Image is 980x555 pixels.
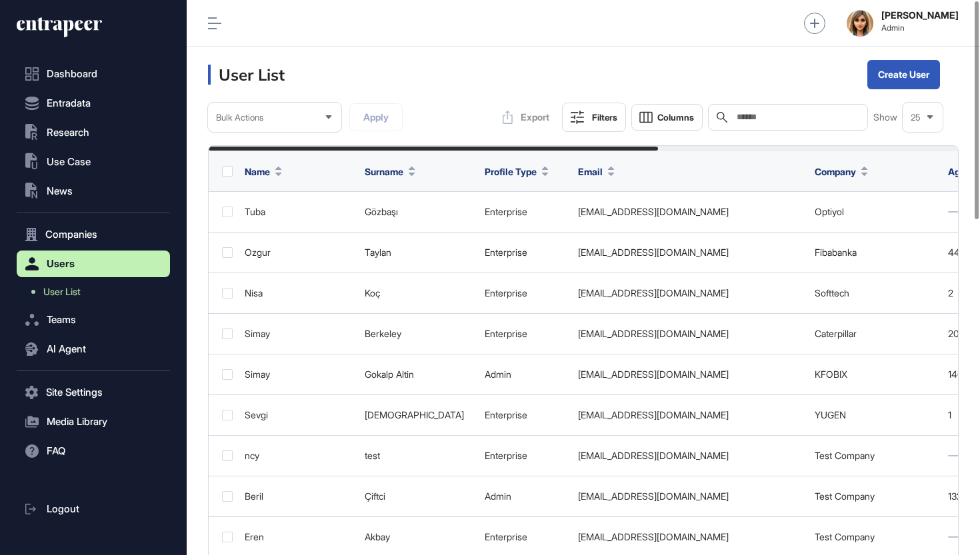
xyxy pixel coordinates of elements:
button: Media Library [17,408,170,435]
a: Test Company [815,450,875,461]
div: Nisa [245,288,351,298]
span: Bulk Actions [216,113,263,123]
button: Teams [17,306,170,333]
span: AI Agent [47,344,86,354]
button: Entradata [17,90,170,117]
button: Filters [562,103,626,132]
span: Email [578,165,603,179]
button: Company [815,165,868,179]
a: Optiyol [815,206,844,217]
div: [EMAIL_ADDRESS][DOMAIN_NAME] [578,207,801,217]
span: Companies [45,229,97,240]
a: KFOBIX [815,368,847,380]
div: [EMAIL_ADDRESS][DOMAIN_NAME] [578,532,801,542]
span: Company [815,165,856,179]
a: Test Company [815,531,875,542]
div: Sevgi [245,410,351,420]
div: Çiftci [365,491,471,502]
div: ncy [245,450,351,461]
span: 25 [911,113,921,123]
span: Teams [47,314,76,325]
span: Columns [657,113,694,123]
div: admin [485,491,565,502]
button: Columns [631,104,703,131]
div: [EMAIL_ADDRESS][DOMAIN_NAME] [578,369,801,380]
div: Akbay [365,532,471,542]
div: test [365,450,471,461]
span: Dashboard [47,69,97,79]
div: Tuba [245,207,351,217]
button: Profile Type [485,165,549,179]
button: Users [17,251,170,277]
button: Email [578,165,615,179]
button: Export [495,104,557,131]
div: [EMAIL_ADDRESS][DOMAIN_NAME] [578,328,801,339]
div: Eren [245,532,351,542]
button: Surname [365,165,415,179]
span: Entradata [47,98,91,109]
div: [EMAIL_ADDRESS][DOMAIN_NAME] [578,450,801,461]
strong: [PERSON_NAME] [881,10,959,21]
div: [EMAIL_ADDRESS][DOMAIN_NAME] [578,491,801,502]
div: Berkeley [365,328,471,339]
a: User List [23,280,170,304]
div: Beril [245,491,351,502]
span: Profile Type [485,165,537,179]
a: Softtech [815,287,849,298]
img: admin-avatar [847,10,873,37]
span: Surname [365,165,403,179]
button: Use Case [17,149,170,175]
a: Dashboard [17,61,170,87]
div: Filters [592,112,617,123]
div: enterprise [485,450,565,461]
div: enterprise [485,207,565,217]
button: Site Settings [17,379,170,406]
span: Media Library [47,416,107,427]
a: YUGEN [815,409,846,420]
span: Logout [47,504,79,514]
div: [EMAIL_ADDRESS][DOMAIN_NAME] [578,410,801,420]
a: Logout [17,496,170,522]
div: enterprise [485,288,565,298]
div: enterprise [485,410,565,420]
a: Caterpillar [815,328,857,339]
span: Users [47,259,75,269]
button: Name [245,165,282,179]
div: [EMAIL_ADDRESS][DOMAIN_NAME] [578,288,801,298]
span: FAQ [47,446,65,456]
span: Admin [881,23,959,33]
button: News [17,178,170,205]
div: enterprise [485,532,565,542]
span: News [47,186,73,197]
span: Name [245,165,270,179]
div: enterprise [485,247,565,258]
button: Research [17,119,170,146]
h3: User List [208,65,285,85]
button: Create User [867,60,940,89]
span: Site Settings [46,387,103,398]
div: Gözbaşı [365,207,471,217]
div: [EMAIL_ADDRESS][DOMAIN_NAME] [578,247,801,258]
div: Gokalp Altin [365,369,471,380]
div: Koç [365,288,471,298]
div: enterprise [485,328,565,339]
span: User List [43,286,81,297]
span: Use Case [47,157,91,167]
div: Simay [245,369,351,380]
div: Ozgur [245,247,351,258]
div: Taylan [365,247,471,258]
span: Research [47,127,89,138]
button: AI Agent [17,336,170,362]
span: Show [873,112,897,123]
div: admin [485,369,565,380]
button: Companies [17,221,170,248]
div: Simay [245,328,351,339]
a: Test Company [815,490,875,502]
button: FAQ [17,438,170,464]
div: [DEMOGRAPHIC_DATA] [365,410,471,420]
a: Fibabanka [815,247,857,258]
